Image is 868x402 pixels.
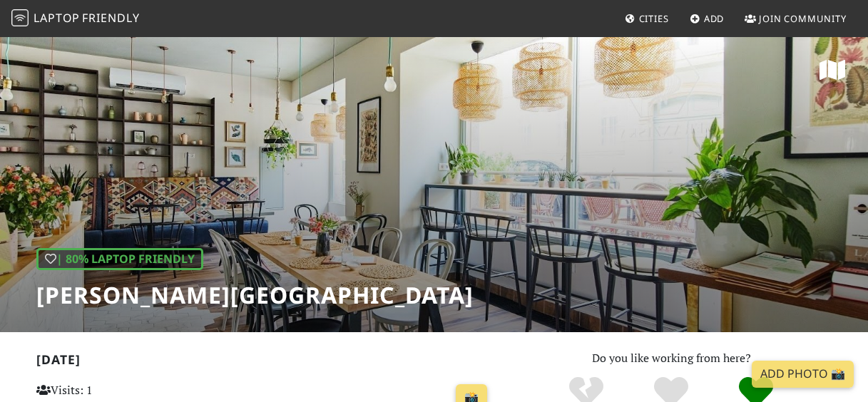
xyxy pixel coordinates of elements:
[82,10,139,26] span: Friendly
[11,9,29,26] img: LaptopFriendly
[639,12,669,25] span: Cities
[684,6,730,31] a: Add
[752,361,854,388] a: Add Photo 📸
[759,12,847,25] span: Join Community
[34,10,80,26] span: Laptop
[739,6,852,31] a: Join Community
[11,6,140,31] a: LaptopFriendly LaptopFriendly
[36,282,474,309] h1: [PERSON_NAME][GEOGRAPHIC_DATA]
[704,12,725,25] span: Add
[619,6,675,31] a: Cities
[36,352,494,373] h2: [DATE]
[511,349,832,368] p: Do you like working from here?
[36,248,203,271] div: In general, do you like working from here?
